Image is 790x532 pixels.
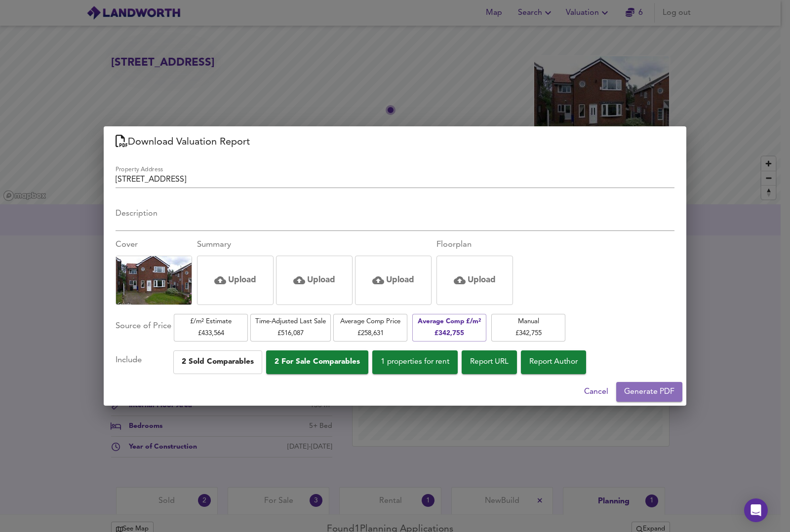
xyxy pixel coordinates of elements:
[182,355,254,369] span: 2 Sold Comparables
[624,385,674,399] span: Generate PDF
[468,274,496,286] h5: Upload
[529,355,578,369] span: Report Author
[174,314,248,341] button: £/m² Estimate£433,564
[116,134,674,150] h2: Download Valuation Report
[616,382,682,402] button: Generate PDF
[275,355,360,369] span: 2 For Sale Comparables
[116,313,171,342] div: Source of Price
[744,498,768,522] div: Open Intercom Messenger
[580,382,612,402] button: Cancel
[266,350,368,374] button: 2 For Sale Comparables
[338,316,402,339] span: Average Comp Price £ 258,631
[333,314,407,341] button: Average Comp Price£258,631
[116,167,163,173] label: Property Address
[255,316,326,339] span: Time-Adjusted Last Sale £ 516,087
[250,314,331,341] button: Time-Adjusted Last Sale£516,087
[381,355,449,369] span: 1 properties for rent
[462,350,517,374] button: Report URL
[197,256,274,305] div: Click or drag and drop an image
[584,385,608,399] span: Cancel
[116,254,192,308] img: Uploaded
[276,256,353,305] div: Click or drag and drop an image
[470,355,509,369] span: Report URL
[179,316,243,339] span: £/m² Estimate £ 433,564
[436,239,513,251] div: Floorplan
[116,256,192,305] div: Click to replace this image
[496,316,560,339] span: Manual £ 342,755
[197,239,432,251] div: Summary
[173,350,262,374] button: 2 Sold Comparables
[491,314,565,341] button: Manual£342,755
[116,350,173,374] div: Include
[228,274,256,286] h5: Upload
[412,314,486,341] button: Average Comp £/m²£342,755
[521,350,586,374] button: Report Author
[417,316,481,339] span: Average Comp £/m² £ 342,755
[372,350,458,374] button: 1 properties for rent
[307,274,335,286] h5: Upload
[116,239,192,251] div: Cover
[386,274,414,286] h5: Upload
